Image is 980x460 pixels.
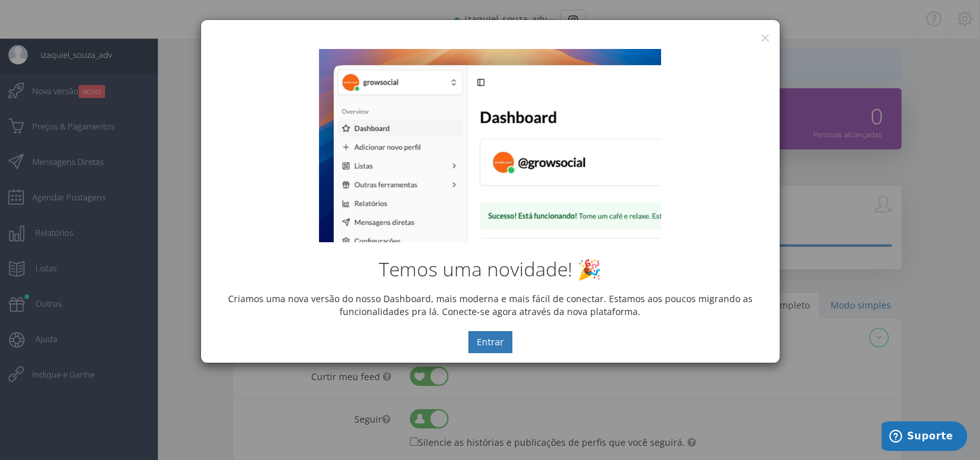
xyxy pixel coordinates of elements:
iframe: Abre um widget para que você possa encontrar mais informações [881,421,967,454]
img: New Dashboard [319,49,660,242]
button: Entrar [468,331,512,353]
h2: Temos uma novidade! 🎉 [211,258,770,280]
button: × [760,29,770,46]
p: Criamos uma nova versão do nosso Dashboard, mais moderna e mais fácil de conectar. Estamos aos po... [211,292,770,318]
